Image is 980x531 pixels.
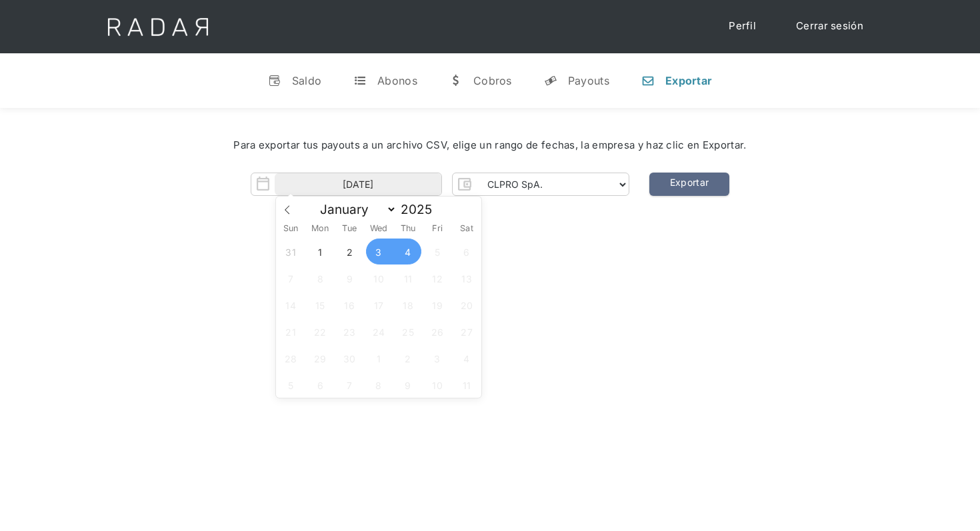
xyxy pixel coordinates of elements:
[393,225,423,233] span: Thu
[568,74,609,87] div: Payouts
[305,225,335,233] span: Mon
[40,138,940,153] div: Para exportar tus payouts a un archivo CSV, elige un rango de fechas, la empresa y haz clic en Ex...
[337,239,363,265] span: September 2, 2025
[278,345,304,371] span: September 28, 2025
[425,372,451,398] span: October 10, 2025
[307,239,333,265] span: September 1, 2025
[364,225,393,233] span: Wed
[307,292,333,318] span: September 15, 2025
[366,239,392,265] span: September 3, 2025
[335,225,364,233] span: Tue
[307,345,333,371] span: September 29, 2025
[366,265,392,291] span: September 10, 2025
[715,13,769,39] a: Perfil
[292,74,322,87] div: Saldo
[366,345,392,371] span: October 1, 2025
[395,372,421,398] span: October 9, 2025
[395,345,421,371] span: October 2, 2025
[641,74,655,87] div: n
[278,318,304,344] span: September 21, 2025
[452,225,481,233] span: Sat
[278,292,304,318] span: September 14, 2025
[665,74,712,87] div: Exportar
[649,173,729,196] a: Exportar
[395,318,421,344] span: September 25, 2025
[425,318,451,344] span: September 26, 2025
[395,265,421,291] span: September 11, 2025
[278,239,304,265] span: August 31, 2025
[366,372,392,398] span: October 8, 2025
[473,74,512,87] div: Cobros
[251,173,629,196] form: Form
[337,345,363,371] span: September 30, 2025
[337,372,363,398] span: October 7, 2025
[397,202,445,217] input: Year
[423,225,452,233] span: Fri
[337,318,363,344] span: September 23, 2025
[454,292,480,318] span: September 20, 2025
[454,318,480,344] span: September 27, 2025
[425,292,451,318] span: September 19, 2025
[307,372,333,398] span: October 6, 2025
[353,74,367,87] div: t
[366,292,392,318] span: September 17, 2025
[313,201,397,218] select: Month
[783,13,877,39] a: Cerrar sesión
[454,239,480,265] span: September 6, 2025
[425,345,451,371] span: October 3, 2025
[268,74,281,87] div: v
[377,74,417,87] div: Abonos
[454,372,480,398] span: October 11, 2025
[449,74,463,87] div: w
[395,292,421,318] span: September 18, 2025
[544,74,557,87] div: y
[395,239,421,265] span: September 4, 2025
[366,318,392,344] span: September 24, 2025
[425,265,451,291] span: September 12, 2025
[337,292,363,318] span: September 16, 2025
[337,265,363,291] span: September 9, 2025
[307,265,333,291] span: September 8, 2025
[278,265,304,291] span: September 7, 2025
[307,318,333,344] span: September 22, 2025
[278,372,304,398] span: October 5, 2025
[454,345,480,371] span: October 4, 2025
[425,239,451,265] span: September 5, 2025
[276,225,305,233] span: Sun
[454,265,480,291] span: September 13, 2025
